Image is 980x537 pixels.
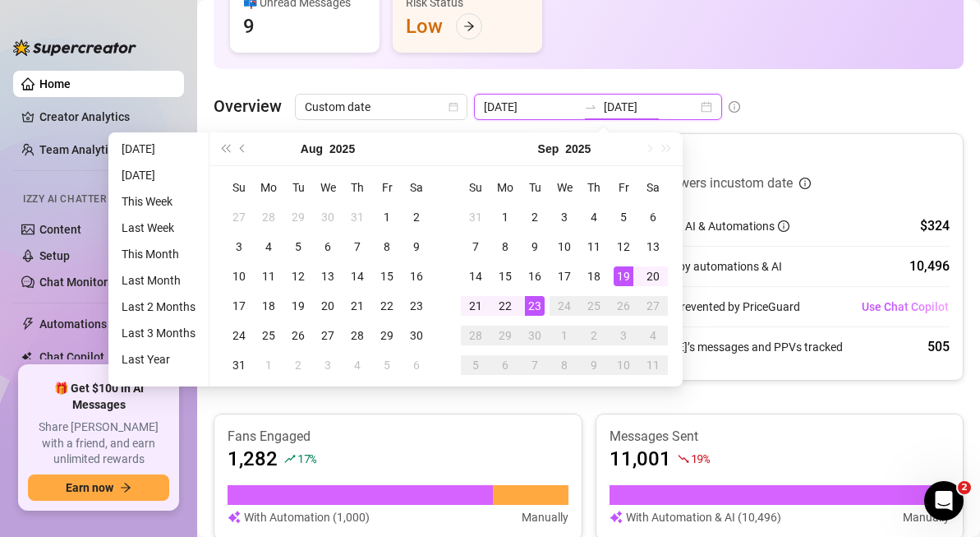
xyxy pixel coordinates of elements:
[638,291,668,321] td: 2025-09-27
[678,453,689,465] span: fall
[115,218,202,238] li: Last Week
[643,266,663,286] div: 20
[318,355,338,375] div: 3
[372,173,402,202] th: Fr
[461,291,490,321] td: 2025-09-21
[554,326,574,345] div: 1
[909,257,950,276] div: 10,496
[610,508,623,526] img: svg%3e
[288,296,308,316] div: 19
[609,262,638,291] td: 2025-09-19
[550,232,579,262] td: 2025-09-10
[377,296,397,316] div: 22
[466,355,485,375] div: 5
[550,321,579,350] td: 2025-10-01
[224,291,254,321] td: 2025-08-17
[283,232,313,262] td: 2025-08-05
[288,355,308,375] div: 2
[229,355,249,375] div: 31
[402,262,431,291] td: 2025-08-16
[228,508,241,526] img: svg%3e
[224,350,254,380] td: 2025-08-31
[584,296,604,316] div: 25
[407,296,426,316] div: 23
[579,262,609,291] td: 2025-09-18
[525,266,545,286] div: 16
[216,132,234,165] button: Last year (Control + left)
[377,207,397,227] div: 1
[584,237,604,257] div: 11
[39,344,156,370] span: Chat Copilot
[39,311,156,337] span: Automations
[778,220,789,232] span: info-circle
[614,326,633,345] div: 3
[234,132,252,165] button: Previous month (PageUp)
[861,294,950,320] button: Use Chat Copilot
[115,165,202,185] li: [DATE]
[584,100,597,113] span: to
[318,237,338,257] div: 6
[244,508,370,526] article: With Automation (1,000)
[522,508,568,526] article: Manually
[224,173,254,202] th: Su
[39,77,71,90] a: Home
[495,355,515,375] div: 6
[495,296,515,316] div: 22
[377,237,397,257] div: 8
[318,207,338,227] div: 30
[579,321,609,350] td: 2025-10-02
[228,446,278,472] article: 1,282
[313,232,343,262] td: 2025-08-06
[579,291,609,321] td: 2025-09-25
[343,232,372,262] td: 2025-08-07
[538,132,559,165] button: Choose a month
[318,326,338,345] div: 27
[305,95,458,119] span: Custom date
[490,202,520,232] td: 2025-09-01
[372,291,402,321] td: 2025-08-22
[284,453,296,465] span: rise
[567,294,800,320] div: Undercharges Prevented by PriceGuard
[28,381,169,413] span: 🎁 Get $100 in AI Messages
[600,217,789,235] div: Sales made with AI & Automations
[554,355,574,375] div: 8
[626,508,781,526] article: With Automation & AI (10,496)
[343,350,372,380] td: 2025-09-04
[283,291,313,321] td: 2025-08-19
[288,237,308,257] div: 5
[729,101,740,113] span: info-circle
[554,296,574,316] div: 24
[466,296,485,316] div: 21
[318,266,338,286] div: 13
[609,202,638,232] td: 2025-09-05
[579,350,609,380] td: 2025-10-09
[115,192,202,211] li: This Week
[120,482,131,493] span: arrow-right
[584,326,604,345] div: 2
[229,326,249,345] div: 24
[525,296,545,316] div: 23
[461,173,490,202] th: Su
[520,350,550,380] td: 2025-10-07
[609,173,638,202] th: Fr
[567,334,843,360] div: [PERSON_NAME]’s messages and PPVs tracked
[115,139,202,159] li: [DATE]
[21,351,32,363] img: Chat Copilot
[638,350,668,380] td: 2025-10-11
[484,98,577,116] input: Start date
[584,266,604,286] div: 18
[407,326,426,345] div: 30
[313,350,343,380] td: 2025-09-03
[610,428,950,446] article: Messages Sent
[550,202,579,232] td: 2025-09-03
[301,132,323,165] button: Choose a month
[495,207,515,227] div: 1
[229,207,249,227] div: 27
[254,321,283,350] td: 2025-08-25
[28,419,169,468] span: Share [PERSON_NAME] with a friend, and earn unlimited rewards
[609,321,638,350] td: 2025-10-03
[461,350,490,380] td: 2025-10-05
[21,317,35,331] span: thunderbolt
[254,232,283,262] td: 2025-08-04
[254,291,283,321] td: 2025-08-18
